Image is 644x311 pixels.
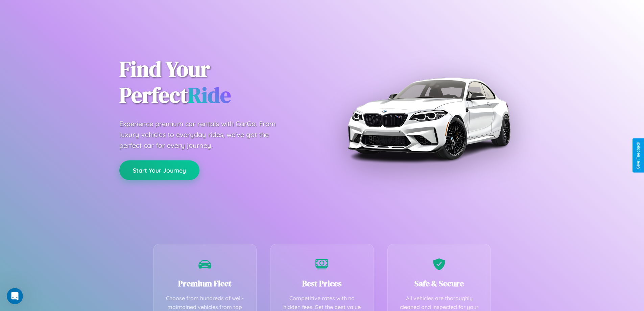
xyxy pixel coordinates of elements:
img: Premium BMW car rental vehicle [344,34,513,203]
h1: Find Your Perfect [119,56,312,108]
span: Ride [188,80,231,110]
h3: Best Prices [281,278,363,289]
iframe: Intercom live chat [7,288,23,304]
button: Start Your Journey [119,160,199,180]
h3: Safe & Secure [398,278,481,289]
h3: Premium Fleet [164,278,246,289]
p: Experience premium car rentals with CarGo. From luxury vehicles to everyday rides, we've got the ... [119,118,288,151]
div: Give Feedback [636,142,641,169]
